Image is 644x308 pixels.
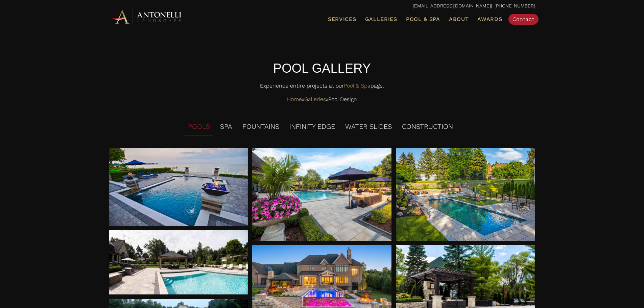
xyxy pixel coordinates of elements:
li: INFINITY EDGE [286,118,338,136]
span: Pool & Spa [406,16,440,22]
span: Contact [512,16,534,22]
li: CONSTRUCTION [399,118,456,136]
li: FOUNTAINS [239,118,283,136]
li: WATER SLIDES [342,118,395,136]
a: Services [325,15,359,24]
h5: POOL GALLERY [109,60,535,77]
p: Experience entire projects at our page. [109,81,535,94]
span: Galleries [365,16,397,22]
a: Pool & Spa [344,82,371,89]
a: [EMAIL_ADDRESS][DOMAIN_NAME] [413,3,491,8]
a: Galleries [362,15,400,24]
a: Pool & Spa [403,15,443,24]
span: Awards [477,16,502,22]
a: Awards [475,15,505,24]
nav: Breadcrumbs [109,94,535,104]
span: Services [328,17,356,22]
span: About [449,17,469,22]
a: About [446,15,472,24]
li: POOLS [185,118,213,136]
li: SPA [217,118,236,136]
span: » » [287,94,357,104]
span: Pool Design [328,94,357,104]
a: Home [287,94,302,104]
a: Contact [508,14,539,25]
img: Antonelli Horizontal Logo [109,7,184,26]
p: | [PHONE_NUMBER] [109,2,535,10]
a: Galleries [304,94,326,104]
